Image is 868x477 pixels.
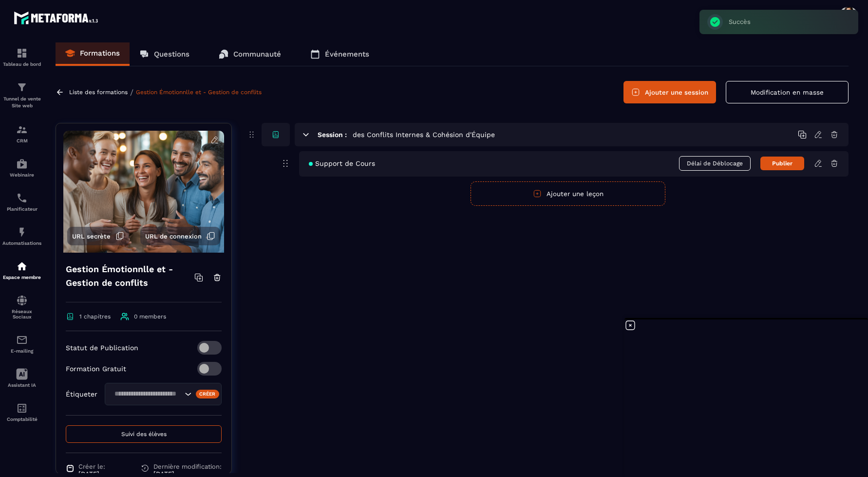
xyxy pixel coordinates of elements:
p: Assistant IA [2,382,41,388]
button: URL secrète [67,227,129,245]
p: Planificateur [2,206,41,212]
img: formation [16,124,28,136]
p: CRM [2,138,41,143]
img: automations [16,260,28,272]
p: Statut de Publication [66,344,138,352]
div: Créer [196,390,220,398]
span: Créer le: [78,463,105,470]
span: / [130,88,133,97]
p: Espace membre [2,275,41,280]
img: automations [16,158,28,170]
span: Support de Cours [309,159,375,167]
h4: Gestion Émotionnlle et - Gestion de conflits [66,262,194,290]
a: Gestion Émotionnlle et - Gestion de conflits [136,89,262,96]
a: formationformationCRM [2,117,41,151]
button: Ajouter une leçon [471,181,665,206]
a: accountantaccountantComptabilité [2,395,41,429]
a: formationformationTableau de bord [2,40,41,74]
span: 0 members [134,313,166,320]
img: formation [16,47,28,59]
p: Questions [154,50,189,59]
p: Réseaux Sociaux [2,309,41,319]
a: Liste des formations [69,89,128,96]
span: Dernière modification: [153,463,222,470]
p: Événements [325,50,369,59]
button: Publier [760,157,804,170]
p: Tableau de bord [2,61,41,67]
button: Modification en masse [726,81,849,103]
img: background [63,131,224,253]
a: emailemailE-mailing [2,327,41,361]
div: Search for option [105,383,222,405]
button: Ajouter une session [623,81,716,103]
a: Communauté [209,42,291,66]
input: Search for option [111,389,182,399]
span: Délai de Déblocage [679,156,751,171]
a: Assistant IA [2,361,41,395]
img: accountant [16,402,28,414]
span: URL de connexion [145,233,202,240]
p: Automatisations [2,240,41,246]
p: Tunnel de vente Site web [2,96,41,109]
p: Communauté [233,50,281,59]
a: automationsautomationsAutomatisations [2,219,41,253]
h5: des Conflits Internes & Cohésion d'Équipe [353,130,495,139]
p: Étiqueter [66,390,97,398]
p: E-mailing [2,348,41,354]
button: URL de connexion [140,227,220,245]
p: Formation Gratuit [66,365,126,373]
img: scheduler [16,192,28,204]
img: automations [16,226,28,238]
img: social-network [16,295,28,306]
a: formationformationTunnel de vente Site web [2,74,41,117]
a: Questions [130,42,199,66]
img: logo [14,9,101,27]
span: 1 chapitres [79,313,111,320]
span: Suivi des élèves [121,431,167,437]
a: social-networksocial-networkRéseaux Sociaux [2,287,41,327]
a: Événements [301,42,379,66]
img: email [16,334,28,346]
p: Formations [80,49,120,58]
a: Formations [56,42,130,66]
h6: Session : [318,131,347,139]
a: automationsautomationsWebinaire [2,151,41,185]
p: Comptabilité [2,417,41,422]
p: Webinaire [2,172,41,178]
img: formation [16,81,28,93]
button: Suivi des élèves [66,425,222,443]
span: URL secrète [72,233,111,240]
a: schedulerschedulerPlanificateur [2,185,41,219]
a: automationsautomationsEspace membre [2,253,41,287]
